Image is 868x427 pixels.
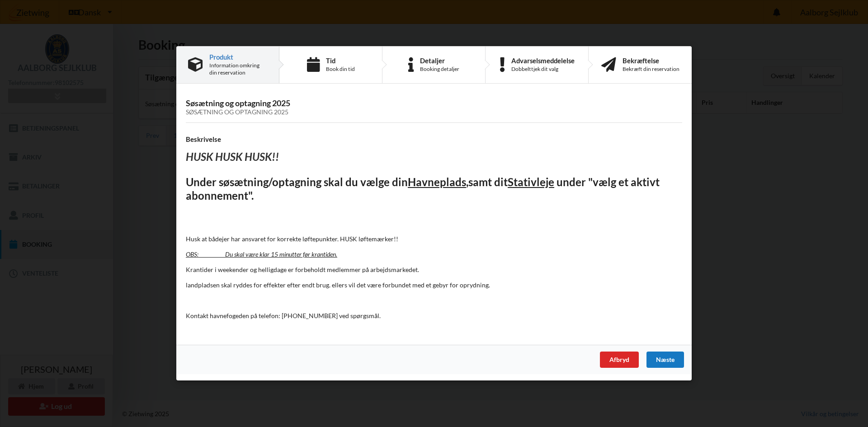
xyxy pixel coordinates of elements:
u: OBS: Du skal være klar 15 minutter før krantiden. [186,250,337,258]
div: Detaljer [420,57,459,64]
u: , [466,175,468,188]
h2: Under søsætning/optagning skal du vælge din samt dit under "vælg et aktivt abonnement". [186,175,682,203]
p: Kontakt havnefogeden på telefon: [PHONE_NUMBER] ved spørgsmål. [186,311,682,320]
div: Afbryd [600,352,639,368]
div: Tid [326,57,355,64]
div: Book din tid [326,66,355,73]
p: Husk at bådejer har ansvaret for korrekte løftepunkter. HUSK løftemærker!! [186,235,682,244]
div: Søsætning og optagning 2025 [186,109,682,117]
p: landpladsen skal ryddes for effekter efter endt brug. ellers vil det være forbundet med et gebyr ... [186,281,682,290]
h3: Søsætning og optagning 2025 [186,98,682,116]
div: Produkt [209,53,267,61]
div: Advarselsmeddelelse [511,57,575,64]
div: Næste [646,352,684,368]
div: Bekræftelse [623,57,679,64]
div: Booking detaljer [420,66,459,73]
u: Havneplads [408,175,466,188]
i: HUSK HUSK HUSK!! [186,150,279,164]
div: Dobbelttjek dit valg [511,66,575,73]
div: Bekræft din reservation [623,66,679,73]
h4: Beskrivelse [186,135,682,144]
u: Stativleje [508,175,554,188]
p: Krantider i weekender og helligdage er forbeholdt medlemmer på arbejdsmarkedet. [186,265,682,274]
div: Information omkring din reservation [209,62,267,76]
